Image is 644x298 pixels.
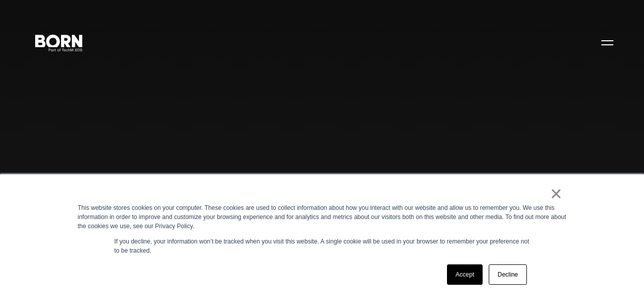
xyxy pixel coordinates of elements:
a: Decline [489,264,526,285]
button: Open [595,32,620,53]
a: × [550,189,563,198]
a: Accept [447,264,483,285]
div: This website stores cookies on your computer. These cookies are used to collect information about... [78,203,567,231]
p: If you decline, your information won’t be tracked when you visit this website. A single cookie wi... [115,237,530,255]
